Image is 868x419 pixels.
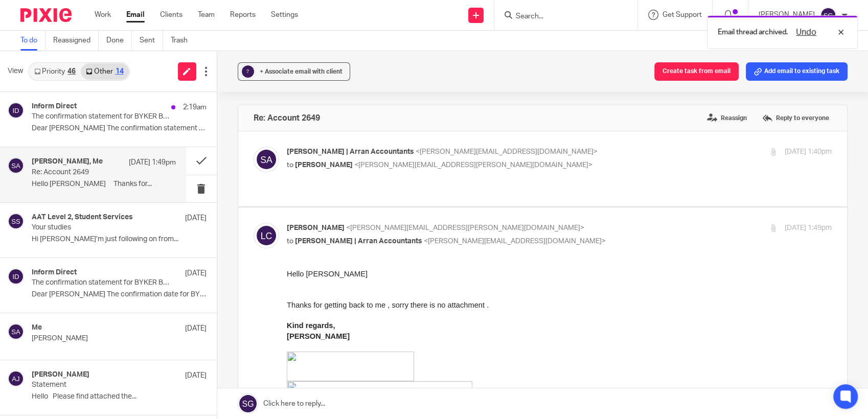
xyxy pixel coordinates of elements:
[53,31,99,51] a: Reassigned
[185,268,207,278] p: [DATE]
[77,287,231,294] a: [PERSON_NAME][EMAIL_ADDRESS][DOMAIN_NAME]
[32,168,147,177] p: Re: Account 2649
[32,381,171,389] p: Statement
[254,147,279,172] img: svg%3E
[260,68,342,75] span: + Associate email with client
[346,224,584,231] span: <[PERSON_NAME][EMAIL_ADDRESS][PERSON_NAME][DOMAIN_NAME]>
[32,323,42,332] h4: Me
[32,334,171,343] p: [PERSON_NAME]
[32,392,207,401] p: Hello Please find attached the...
[233,287,301,294] a: Learn why this is important
[160,10,182,20] a: Clients
[785,223,832,234] p: [DATE] 1:49pm
[32,278,171,287] p: The confirmation statement for BYKER BAIRNS LTD can now be filed at Companies House
[718,27,788,37] p: Email thread archived.
[32,235,207,244] p: Hi [PERSON_NAME]’m just following on from...
[254,223,279,248] img: svg%3E
[20,8,72,22] img: Pixie
[185,370,207,381] p: [DATE]
[116,68,124,75] div: 14
[140,31,163,51] a: Sent
[8,157,24,174] img: svg%3E
[32,268,77,277] h4: Inform Direct
[287,224,345,231] span: [PERSON_NAME]
[8,102,24,119] img: svg%3E
[32,124,207,133] p: Dear [PERSON_NAME] The confirmation statement for...
[295,161,353,169] span: [PERSON_NAME]
[185,213,207,223] p: [DATE]
[32,102,77,111] h4: Inform Direct
[32,290,207,299] p: Dear [PERSON_NAME] The confirmation date for BYKER...
[704,110,749,126] label: Reassign
[32,213,133,222] h4: AAT Level 2, Student Services
[287,161,293,169] span: to
[416,148,598,155] span: <[PERSON_NAME][EMAIL_ADDRESS][DOMAIN_NAME]>
[287,148,414,155] span: [PERSON_NAME] | Arran Accountants
[129,157,176,168] p: [DATE] 1:49pm
[32,370,89,379] h4: [PERSON_NAME]
[8,323,24,340] img: svg%3E
[185,323,207,334] p: [DATE]
[32,112,171,121] p: The confirmation statement for BYKER BAIRNS LTD needs to be filed in the next seven days
[238,62,350,81] button: ? + Associate email with client
[32,157,103,166] h4: [PERSON_NAME], Me
[230,10,256,20] a: Reports
[8,268,24,285] img: svg%3E
[746,62,848,81] button: Add email to existing task
[198,10,215,20] a: Team
[106,31,132,51] a: Done
[32,180,176,189] p: Hello [PERSON_NAME] Thanks for...
[354,161,592,169] span: <[PERSON_NAME][EMAIL_ADDRESS][PERSON_NAME][DOMAIN_NAME]>
[95,10,111,20] a: Work
[8,213,24,229] img: svg%3E
[171,31,195,51] a: Trash
[271,10,298,20] a: Settings
[793,26,819,38] button: Undo
[760,110,832,126] label: Reply to everyone
[785,147,832,157] p: [DATE] 1:40pm
[424,238,606,245] span: <[PERSON_NAME][EMAIL_ADDRESS][DOMAIN_NAME]>
[2,287,301,294] span: You don't often get email from .
[67,68,76,75] div: 46
[20,31,45,51] a: To do
[820,7,836,24] img: svg%3E
[126,10,145,20] a: Email
[29,203,90,211] a: [DOMAIN_NAME]
[183,102,207,112] p: 2:19am
[654,62,739,81] button: Create task from email
[32,223,171,232] p: Your studies
[287,238,293,245] span: to
[295,238,422,245] span: [PERSON_NAME] | Arran Accountants
[8,370,24,387] img: svg%3E
[254,113,320,123] h4: Re: Account 2649
[8,66,23,77] span: View
[81,63,128,80] a: Other14
[29,63,81,80] a: Priority46
[242,65,254,78] div: ?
